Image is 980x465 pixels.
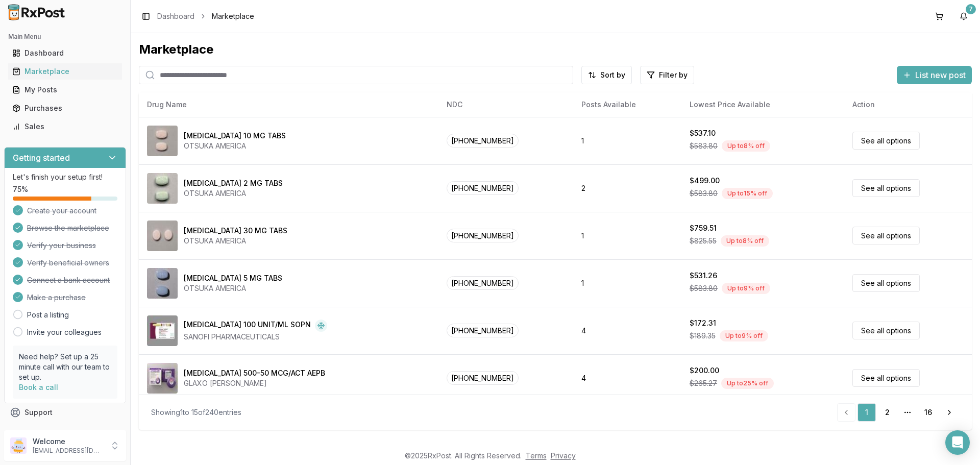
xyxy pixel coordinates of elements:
img: Admelog SoloStar 100 UNIT/ML SOPN [147,315,178,346]
p: [EMAIL_ADDRESS][DOMAIN_NAME] [33,447,104,455]
div: $537.10 [690,128,716,138]
a: Dashboard [157,11,194,21]
button: My Posts [4,82,126,98]
h3: Getting started [13,152,70,164]
button: List new post [897,66,972,84]
span: Connect a bank account [27,275,110,285]
span: Verify beneficial owners [27,258,109,268]
div: SANOFI PHARMACEUTICALS [184,332,327,342]
span: $583.80 [690,283,718,293]
a: 1 [857,403,876,422]
button: Filter by [640,66,694,84]
button: Sort by [581,66,632,84]
div: OTSUKA AMERICA [184,283,282,293]
div: GLAXO [PERSON_NAME] [184,378,325,388]
th: Posts Available [573,92,681,117]
div: Purchases [12,103,118,113]
p: Need help? Set up a 25 minute call with our team to set up. [19,352,111,382]
img: Abilify 5 MG TABS [147,268,178,299]
a: 16 [919,403,937,422]
button: Purchases [4,100,126,116]
a: See all options [852,132,920,150]
div: [MEDICAL_DATA] 5 MG TABS [184,273,282,283]
span: List new post [915,69,966,81]
span: $189.35 [690,331,716,341]
img: Abilify 2 MG TABS [147,173,178,204]
a: Sales [8,117,122,136]
button: Sales [4,118,126,135]
a: See all options [852,274,920,292]
span: [PHONE_NUMBER] [447,229,519,242]
td: 2 [573,164,681,212]
img: RxPost Logo [4,4,69,20]
a: See all options [852,322,920,339]
button: 7 [955,8,972,25]
span: Browse the marketplace [27,223,109,233]
a: See all options [852,227,920,244]
div: Up to 25 % off [721,378,774,389]
a: 2 [878,403,896,422]
th: NDC [438,92,573,117]
td: 1 [573,212,681,259]
td: 1 [573,117,681,164]
img: Abilify 10 MG TABS [147,126,178,156]
div: My Posts [12,85,118,95]
div: Dashboard [12,48,118,58]
span: Filter by [659,70,688,80]
span: $265.27 [690,378,717,388]
a: Book a call [19,383,58,391]
img: Advair Diskus 500-50 MCG/ACT AEPB [147,363,178,394]
button: Marketplace [4,63,126,80]
a: See all options [852,179,920,197]
p: Welcome [33,436,104,447]
div: [MEDICAL_DATA] 30 MG TABS [184,226,287,236]
div: Up to 15 % off [722,188,773,199]
a: My Posts [8,81,122,99]
a: Go to next page [939,403,960,422]
td: 4 [573,354,681,402]
span: [PHONE_NUMBER] [447,371,519,385]
th: Lowest Price Available [681,92,844,117]
span: [PHONE_NUMBER] [447,181,519,195]
div: Up to 8 % off [721,235,769,247]
span: Verify your business [27,240,96,251]
h2: Main Menu [8,33,122,41]
th: Action [844,92,972,117]
div: Up to 9 % off [722,283,770,294]
div: $531.26 [690,271,717,281]
span: Create your account [27,206,96,216]
span: Feedback [24,426,59,436]
td: 1 [573,259,681,307]
div: Marketplace [12,66,118,77]
div: Sales [12,121,118,132]
span: $583.80 [690,188,718,199]
button: Dashboard [4,45,126,61]
th: Drug Name [139,92,438,117]
img: User avatar [10,437,27,454]
div: [MEDICAL_DATA] 2 MG TABS [184,178,283,188]
a: Privacy [551,451,576,460]
span: [PHONE_NUMBER] [447,134,519,148]
div: Showing 1 to 15 of 240 entries [151,407,241,418]
img: Abilify 30 MG TABS [147,221,178,251]
span: Sort by [600,70,625,80]
div: [MEDICAL_DATA] 10 MG TABS [184,131,286,141]
div: [MEDICAL_DATA] 100 UNIT/ML SOPN [184,320,311,332]
div: OTSUKA AMERICA [184,188,283,199]
div: $172.31 [690,318,716,328]
span: $583.80 [690,141,718,151]
div: Marketplace [139,41,972,58]
span: [PHONE_NUMBER] [447,324,519,337]
div: Up to 9 % off [720,330,768,341]
a: Post a listing [27,310,69,320]
span: Make a purchase [27,292,86,303]
a: List new post [897,71,972,81]
div: Open Intercom Messenger [945,430,970,455]
div: OTSUKA AMERICA [184,236,287,246]
nav: pagination [837,403,960,422]
div: [MEDICAL_DATA] 500-50 MCG/ACT AEPB [184,368,325,378]
a: See all options [852,369,920,387]
div: $499.00 [690,176,720,186]
a: Dashboard [8,44,122,62]
p: Let's finish your setup first! [13,172,117,182]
